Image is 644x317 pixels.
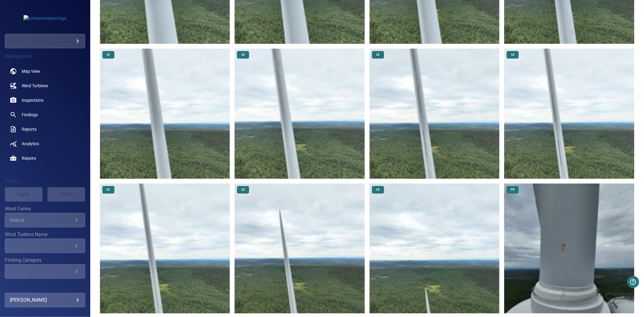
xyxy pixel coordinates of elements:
a: inspections noActive [5,93,85,107]
span: Inspections [22,97,43,103]
a: map noActive [5,64,85,78]
span: Reports [22,126,37,132]
div: kompactaapua [5,34,85,48]
span: LE [508,53,518,57]
h4: Filters [5,178,85,184]
span: LE [103,53,114,57]
label: Wind Farms [5,207,85,211]
h4: Navigation [5,53,85,59]
label: Wind Turbine Name [5,232,85,237]
a: findings noActive [5,107,85,122]
span: Map View [22,68,40,74]
div: Wind Turbine Name [5,239,85,253]
span: Findings [22,112,38,118]
span: Analytics [22,141,39,147]
span: LE [238,187,248,192]
span: LE [238,53,248,57]
a: windturbines noActive [5,78,85,93]
span: Repairs [22,155,36,161]
a: reports noActive [5,122,85,136]
span: LE [373,53,383,57]
span: LE [373,187,383,192]
span: LE [103,187,114,192]
div: Aapua [10,217,73,223]
img: kompactaapua-logo [24,15,66,21]
span: PS [507,187,518,192]
div: Wind Farms [5,213,85,227]
a: repairs noActive [5,151,85,165]
label: Finding Category [5,258,85,263]
span: Wind Turbines [22,83,48,89]
a: analytics noActive [5,136,85,151]
div: Finding Category [5,264,85,279]
div: [PERSON_NAME] [10,295,80,305]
